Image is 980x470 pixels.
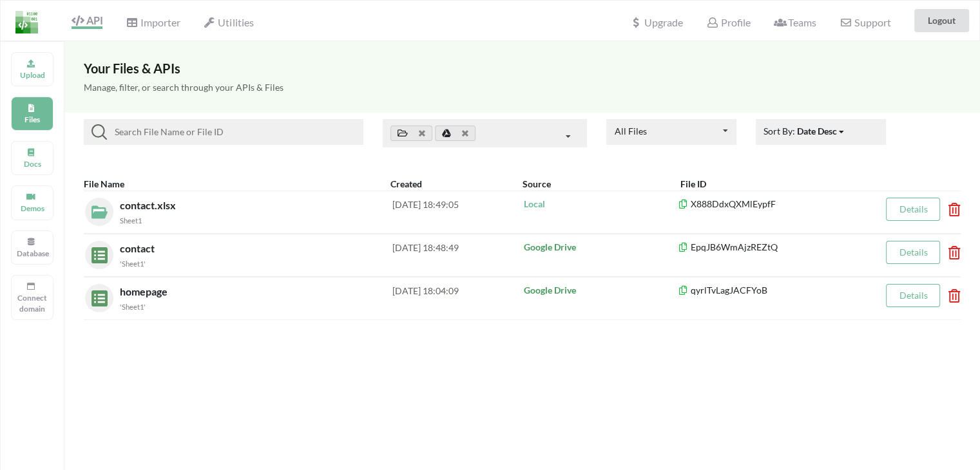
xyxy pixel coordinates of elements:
[678,284,868,297] p: qyrlTvLagJACFYoB
[84,61,961,76] h3: Your Files & APIs
[899,247,927,258] a: Details
[126,16,180,28] span: Importer
[522,178,550,189] b: Source
[678,241,868,254] p: EpqJB6WmAjzREZtQ
[84,178,124,189] b: File Name
[706,16,750,28] span: Profile
[764,126,845,136] span: Sort By:
[17,70,48,80] p: Upload
[17,158,48,169] p: Docs
[15,11,38,33] img: LogoIcon.png
[797,124,837,138] div: Date Desc
[17,114,48,125] p: Files
[680,178,706,189] b: File ID
[120,259,146,268] small: 'Sheet1'
[85,241,108,263] img: sheets.7a1b7961.svg
[17,248,48,259] p: Database
[85,198,108,220] img: localFileIcon.eab6d1cc.svg
[886,198,940,221] button: Details
[886,284,940,307] button: Details
[523,198,677,211] p: Local
[120,216,142,225] small: Sheet1
[678,198,868,211] p: X888DdxQXMlEypfF
[392,198,522,226] div: [DATE] 18:49:05
[774,16,816,28] span: Teams
[886,241,940,264] button: Details
[899,203,927,214] a: Details
[899,290,927,301] a: Details
[630,17,683,28] span: Upgrade
[84,82,961,93] h5: Manage, filter, or search through your APIs & Files
[17,292,48,314] p: Connect domain
[107,124,358,140] input: Search File Name or File ID
[120,199,178,211] span: contact.xlsx
[85,284,108,306] img: sheets.7a1b7961.svg
[840,17,890,28] span: Support
[914,9,969,32] button: Logout
[120,242,157,254] span: contact
[120,303,146,311] small: 'Sheet1'
[392,241,522,269] div: [DATE] 18:48:49
[204,16,253,28] span: Utilities
[91,124,107,140] img: searchIcon.svg
[614,127,646,136] div: All Files
[17,203,48,214] p: Demos
[523,241,677,254] p: Google Drive
[392,284,522,312] div: [DATE] 18:04:09
[523,284,677,297] p: Google Drive
[72,14,102,26] span: API
[120,285,170,297] span: homepage
[390,178,422,189] b: Created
